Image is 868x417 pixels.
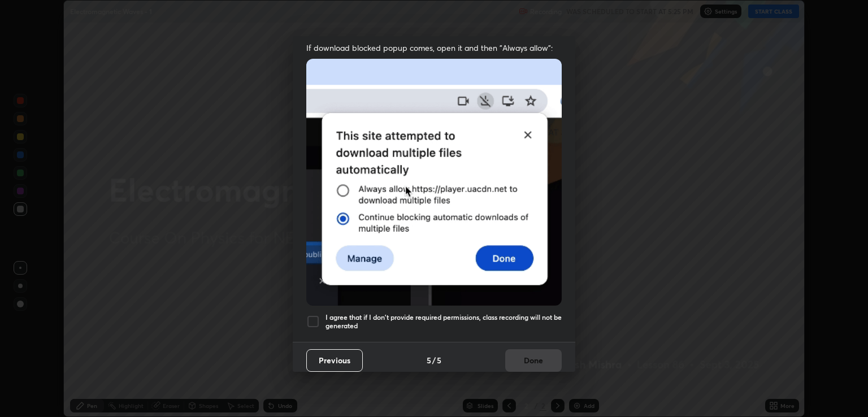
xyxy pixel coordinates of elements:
img: downloads-permission-blocked.gif [306,59,562,306]
h4: 5 [437,354,441,366]
h4: 5 [427,354,431,366]
h5: I agree that if I don't provide required permissions, class recording will not be generated [325,313,562,331]
span: If download blocked popup comes, open it and then "Always allow": [306,42,562,53]
h4: / [432,354,436,366]
button: Previous [306,349,363,372]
